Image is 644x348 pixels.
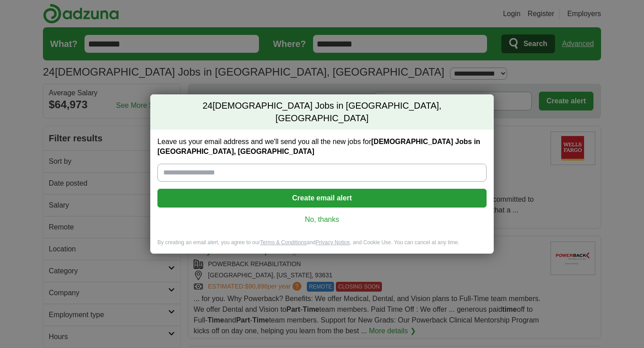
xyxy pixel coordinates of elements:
[316,239,350,246] a: Privacy Notice
[165,215,479,225] a: No, thanks
[157,137,487,157] label: Leave us your email address and we'll send you all the new jobs for
[260,239,306,246] a: Terms & Conditions
[203,100,212,112] span: 24
[157,189,487,208] button: Create email alert
[150,239,494,254] div: By creating an email alert, you agree to our and , and Cookie Use. You can cancel at any time.
[150,94,494,130] h2: [DEMOGRAPHIC_DATA] Jobs in [GEOGRAPHIC_DATA], [GEOGRAPHIC_DATA]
